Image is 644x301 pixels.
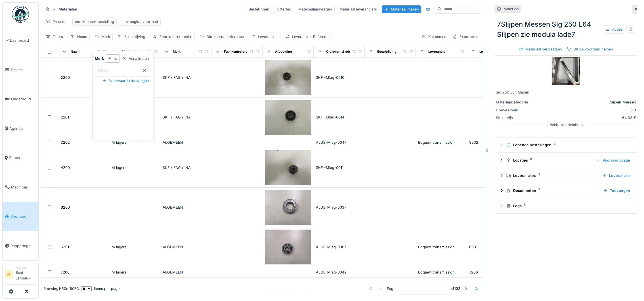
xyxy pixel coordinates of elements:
[265,60,311,95] img: 2200
[603,25,625,33] div: Acties
[506,188,599,193] div: Documenten
[265,190,311,225] img: 6206
[316,165,362,170] div: SKF -Mlag-0011
[326,49,360,54] div: Old internal reference
[541,107,636,113] div: 0.0
[316,140,362,145] div: ALGE-Mlag-0047
[517,45,565,53] div: Materiaal verplaatsen
[469,140,478,145] span: 3202
[160,34,192,39] div: Fabrikantreferentie
[224,49,253,54] div: Fabrikantreferentie
[450,286,460,291] strong: of 122
[418,270,455,274] span: Bogaert transmission
[497,186,635,196] summary: Documenten1Toevoegen
[469,245,477,249] span: 6301
[275,49,292,54] div: Afbeelding
[600,172,632,179] div: Leverancier
[601,187,632,194] div: Toevoegen
[121,19,158,24] div: zoekpagina voorraad
[124,34,145,39] div: Beschrijving
[450,33,481,41] div: Exporteren
[61,140,70,145] div: 3202
[387,286,395,291] div: Page
[77,34,87,39] div: Naam
[337,5,379,13] div: Materiaal leveranciers
[163,270,209,275] div: ALGEMEEN
[495,17,637,42] div: 7Slijpen Messen Sig 250 L64 Slijpen zie modula lade7
[11,243,36,249] span: Rapportage
[541,115,636,120] div: 64,03 €
[258,34,278,39] div: Leverancier
[112,270,158,275] div: M lagers
[173,49,181,54] div: Merk
[246,5,272,13] div: Bestellingen
[469,270,478,274] span: 7206
[120,55,151,62] div: Verwijderen
[274,5,293,13] div: Offertes
[565,45,616,53] div: Uit de voorraad nemen
[61,205,70,210] div: 6206
[377,49,397,54] div: Beschrijving
[56,7,79,12] strong: Materialen
[506,203,630,209] div: Logs
[11,185,36,190] span: Machines
[552,57,580,85] img: 7Slijpen Messen Sig 250 L64 Slijpen zie modula lade7
[112,140,158,145] div: M lagers
[547,121,587,129] div: Bekijk alle details
[163,140,209,145] div: ALGEMEEN
[506,142,630,148] div: Lopende bestellingen
[75,19,114,24] div: stockbeheer-bestelling
[428,49,447,54] div: Leverancier
[265,100,311,135] img: 2201
[163,75,209,80] div: SKF / FAG / INA
[506,158,591,163] div: Locaties
[316,244,362,250] div: ALGE-Mlag-0007
[61,75,70,80] div: 2200
[497,201,635,211] summary: Logs8
[97,67,110,74] label: Merk
[418,140,455,145] span: Bogaert transmission
[61,115,69,120] div: 2201
[296,5,335,13] div: Materiaalaanvragen
[5,270,13,279] li: BL
[265,150,311,185] img: 4200
[316,115,362,120] div: SKF -Mlag-0014
[496,90,636,95] div: Sig 250 L64 Slijpen
[9,155,36,160] span: Zones
[43,18,68,26] div: Presets
[265,230,311,264] img: 6301
[43,33,66,41] div: Filters
[122,49,150,54] div: Materiaalcategorie
[9,126,36,131] span: Agenda
[479,49,515,54] div: Leverancier Referentie
[112,165,158,170] div: M lagers
[10,38,36,43] span: Dashboard
[163,205,209,210] div: ALGEMEEN
[316,270,362,275] div: ALGE-Mlag-0042
[541,99,636,105] div: Slijpen Messen
[593,156,632,164] div: Voorraadlocatie
[61,165,70,170] div: 4200
[206,34,244,39] div: Old internal reference
[506,173,598,178] div: Leveranciers
[61,270,70,275] div: 7206
[11,214,36,219] span: Voorraad
[419,33,449,41] div: Kolommen
[496,115,538,120] div: Stuksprijs
[12,6,29,23] img: Badge_color-CXgf-gQk.svg
[504,6,519,12] div: Materiaal
[497,155,635,166] summary: Locaties2Voorraadlocatie
[497,140,635,150] summary: Lopende bestellingen2
[61,244,69,250] div: 6301
[43,286,79,291] div: Showing 1 - 50 of 6063
[112,244,158,250] div: M lagers
[100,77,151,84] div: Voorwaarde toevoegen
[163,115,209,120] div: SKF / FAG / INA
[114,56,117,61] strong: is
[496,107,538,113] div: Hoeveelheid
[101,34,110,39] div: Merk
[292,34,330,39] div: Leverancier Referentie
[16,266,36,283] li: Beni Lannaux
[11,67,36,73] span: Tickets
[496,99,538,105] div: Materiaalcategorie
